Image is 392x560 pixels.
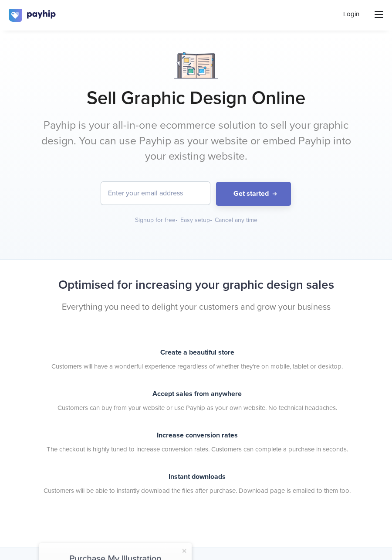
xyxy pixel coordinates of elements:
a: Instant downloads Customers will be able to instantly download the files after purchase. Download... [39,471,353,497]
p: Payhip is your all-in-one ecommerce solution to sell your graphic design. You can use Payhip as y... [39,118,353,164]
div: Signup for free [135,216,179,225]
h1: Sell Graphic Design Online [39,87,353,109]
div: Cancel any time [215,216,257,225]
h2: Optimised for increasing your graphic design sales [39,277,353,292]
span: Customers can buy from your website or use Payhip as your own website. No technical headaches. [57,403,337,412]
span: • [210,216,212,224]
img: Notebook.png [174,52,218,79]
a: Login [343,10,359,19]
span: Instant downloads [169,472,226,481]
p: Everything you need to delight your customers and grow your business [39,301,353,314]
a: Increase conversion rates The checkout is highly tuned to increase conversion rates. Customers ca... [39,429,353,455]
span: • [176,216,178,224]
img: logo.svg [9,9,57,22]
input: Enter your email address [101,182,210,205]
span: Increase conversion rates [157,431,238,440]
a: Accept sales from anywhere Customers can buy from your website or use Payhip as your own website.... [39,388,353,414]
span: The checkout is highly tuned to increase conversion rates. Customers can complete a purchase in s... [47,445,348,454]
a: Create a beautiful store Customers will have a wonderful experience regardless of whether they're... [39,346,353,372]
button: Get started [216,182,291,206]
div: Easy setup [180,216,213,225]
span: Create a beautiful store [160,348,234,357]
span: Customers will be able to instantly download the files after purchase. Download page is emailed t... [44,486,351,495]
span: Accept sales from anywhere [152,389,242,398]
span: Customers will have a wonderful experience regardless of whether they're on mobile, tablet or des... [51,362,343,371]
